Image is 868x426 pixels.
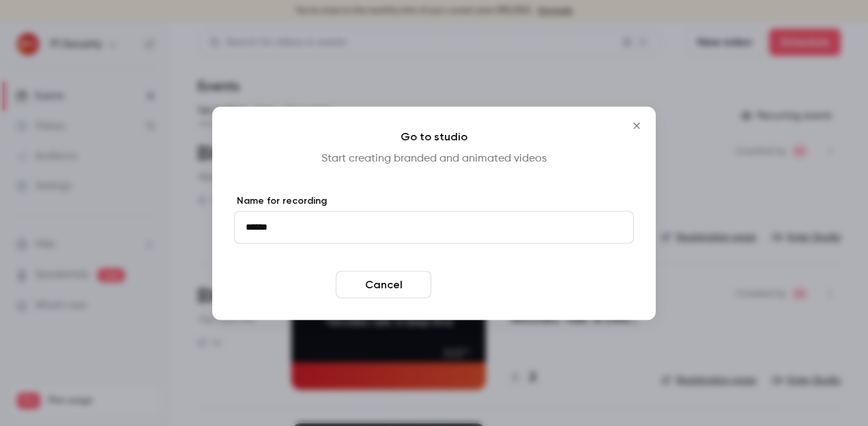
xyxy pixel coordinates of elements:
[437,271,532,298] button: Enter studio
[234,128,634,144] h4: Go to studio
[234,194,634,207] label: Name for recording
[336,271,431,298] button: Cancel
[623,112,650,139] button: Close
[234,150,634,166] p: Start creating branded and animated videos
